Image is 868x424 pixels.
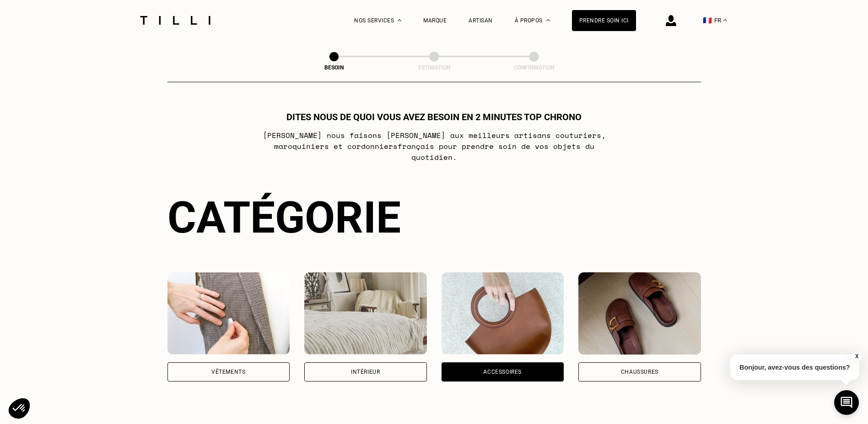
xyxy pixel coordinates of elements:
div: Accessoires [483,369,522,375]
img: icône connexion [666,15,676,26]
a: Marque [423,17,447,24]
img: Accessoires [442,272,564,355]
img: Menu déroulant à propos [546,19,550,21]
span: 🇫🇷 [703,16,712,25]
p: [PERSON_NAME] nous faisons [PERSON_NAME] aux meilleurs artisans couturiers , maroquiniers et cord... [253,130,615,163]
img: Vêtements [167,272,290,355]
p: Bonjour, avez-vous des questions? [730,355,859,380]
a: Prendre soin ici [572,10,636,31]
h1: Dites nous de quoi vous avez besoin en 2 minutes top chrono [286,111,582,122]
div: Confirmation [488,64,580,71]
div: Chaussures [621,369,658,375]
button: X [852,351,861,361]
div: Catégorie [167,192,701,243]
a: Artisan [469,17,493,24]
img: Chaussures [578,272,701,355]
img: Menu déroulant [398,19,401,21]
div: Estimation [388,64,480,71]
img: Intérieur [304,272,427,355]
div: Intérieur [351,369,380,375]
div: Besoin [288,64,380,71]
img: Logo du service de couturière Tilli [137,16,214,25]
img: menu déroulant [723,19,727,21]
div: Vêtements [211,369,245,375]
